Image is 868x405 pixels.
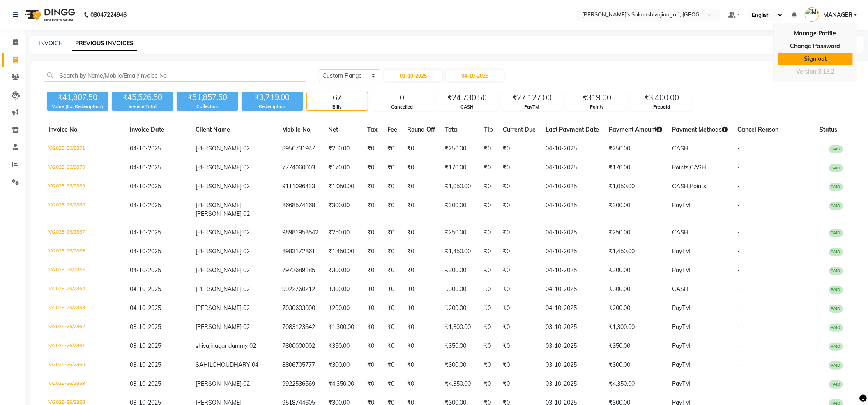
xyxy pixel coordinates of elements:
a: PREVIOUS INVOICES [72,36,137,51]
td: ₹0 [479,196,498,223]
span: 04-10-2025 [130,304,161,312]
td: ₹0 [498,196,541,223]
td: ₹0 [479,177,498,196]
div: 67 [307,92,368,104]
span: Cancel Reason [737,126,778,133]
span: Last Payment Date [546,126,599,133]
td: ₹0 [498,356,541,375]
td: 98981953542 [277,223,323,242]
span: - [737,229,740,236]
td: ₹350.00 [604,337,667,356]
td: ₹0 [362,223,382,242]
span: - [737,164,740,171]
td: 04-10-2025 [541,158,604,177]
span: PayTM [672,361,690,368]
div: ₹3,400.00 [631,92,692,104]
td: 03-10-2025 [541,375,604,393]
td: ₹0 [402,299,440,318]
a: Sign out [778,53,853,65]
span: PAID [829,361,843,370]
td: V/2025-26/2860 [44,356,125,375]
span: - [737,361,740,368]
span: [PERSON_NAME] 02 [196,380,250,387]
td: ₹0 [402,223,440,242]
td: ₹0 [479,299,498,318]
td: ₹1,300.00 [604,318,667,337]
td: V/2025-26/2871 [44,139,125,159]
td: V/2025-26/2867 [44,223,125,242]
td: ₹0 [382,242,402,261]
span: - [737,304,740,312]
span: - [737,266,740,274]
td: 04-10-2025 [541,299,604,318]
td: ₹300.00 [604,280,667,299]
span: Net [328,126,338,133]
td: 7972689185 [277,261,323,280]
span: PAID [829,380,843,389]
td: ₹0 [479,158,498,177]
td: ₹0 [479,356,498,375]
input: End Date [446,70,504,81]
td: 7774060003 [277,158,323,177]
td: ₹0 [498,337,541,356]
span: CASH [672,145,688,152]
div: ₹45,526.50 [112,92,173,103]
span: PAID [829,286,843,294]
td: ₹170.00 [604,158,667,177]
span: MANAGER [823,11,852,19]
span: PAID [829,305,843,313]
td: ₹0 [479,375,498,393]
div: Version:3.18.2 [778,66,853,78]
td: ₹0 [402,356,440,375]
td: ₹0 [382,318,402,337]
td: ₹0 [382,261,402,280]
td: ₹0 [402,375,440,393]
span: [PERSON_NAME] 02 [196,229,250,236]
div: Collection [177,103,238,110]
span: Mobile No. [282,126,312,133]
td: 9111096433 [277,177,323,196]
td: ₹250.00 [323,139,362,159]
td: 04-10-2025 [541,261,604,280]
span: - [737,342,740,349]
span: SAHIL [196,361,212,368]
td: ₹1,300.00 [323,318,362,337]
div: ₹24,730.50 [437,92,497,104]
span: 03-10-2025 [130,323,161,331]
td: ₹0 [382,280,402,299]
span: CASH [690,164,706,171]
span: Status [820,126,837,133]
span: PAID [829,324,843,332]
td: ₹0 [402,337,440,356]
td: ₹170.00 [440,158,479,177]
div: ₹319.00 [566,92,627,104]
div: PayTM [502,104,562,111]
td: ₹0 [479,261,498,280]
td: ₹0 [382,375,402,393]
td: ₹4,350.00 [440,375,479,393]
td: 04-10-2025 [541,223,604,242]
td: ₹0 [498,177,541,196]
td: ₹250.00 [440,139,479,159]
td: ₹0 [498,299,541,318]
span: - [737,248,740,255]
td: ₹250.00 [604,223,667,242]
span: Tip [484,126,493,133]
a: Manage Profile [778,27,853,40]
td: 8806705777 [277,356,323,375]
span: 04-10-2025 [130,145,161,152]
span: PayTM [672,248,690,255]
a: INVOICE [39,39,62,47]
td: ₹250.00 [323,223,362,242]
td: 04-10-2025 [541,242,604,261]
td: V/2025-26/2869 [44,177,125,196]
span: PayTM [672,266,690,274]
td: 9922760212 [277,280,323,299]
span: PayTM [672,304,690,312]
td: ₹1,450.00 [323,242,362,261]
span: PAID [829,202,843,210]
span: 04-10-2025 [130,248,161,255]
td: V/2025-26/2868 [44,196,125,223]
td: ₹0 [362,139,382,159]
span: PayTM [672,201,690,209]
